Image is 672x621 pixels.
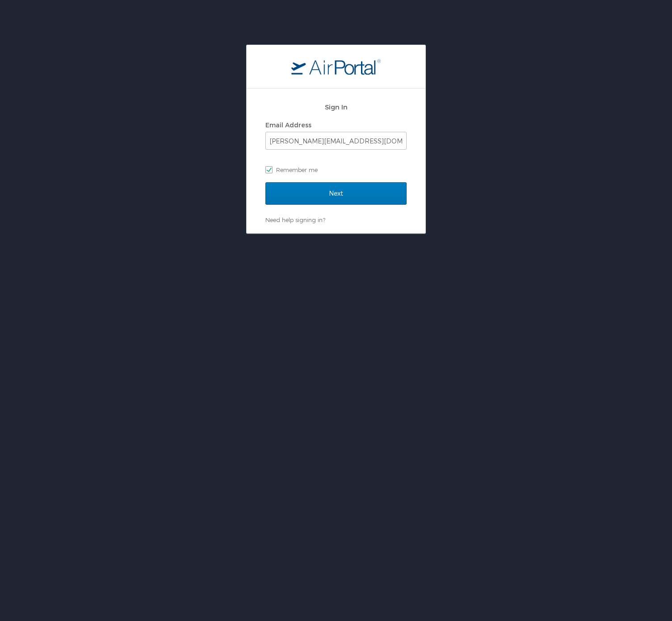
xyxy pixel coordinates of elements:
h2: Sign In [265,102,407,112]
input: Next [265,182,407,205]
a: Need help signing in? [265,216,325,223]
img: logo [291,59,381,75]
label: Remember me [265,163,407,176]
label: Email Address [265,121,311,129]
